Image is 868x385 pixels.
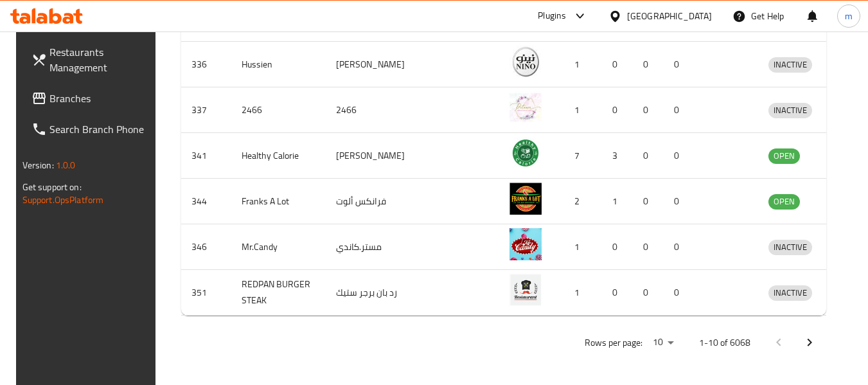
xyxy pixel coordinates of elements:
td: 0 [664,133,695,179]
td: 344 [181,179,231,224]
td: 0 [602,87,633,133]
span: Get support on: [22,179,82,195]
td: 0 [633,224,664,270]
td: [PERSON_NAME] [326,133,434,179]
img: Franks A Lot [509,183,542,215]
div: INACTIVE [768,285,812,301]
a: Restaurants Management [21,37,161,83]
td: 0 [664,224,695,270]
div: INACTIVE [768,103,812,118]
span: INACTIVE [768,240,812,255]
img: Mr.Candy [509,228,542,260]
span: 1.0.0 [56,157,76,174]
img: 2466 [509,91,542,123]
span: Version: [22,157,54,174]
td: 0 [602,42,633,87]
td: Mr.Candy [231,224,326,270]
td: Hussien [231,42,326,87]
td: 341 [181,133,231,179]
img: Healthy Calorie [509,137,542,169]
td: 0 [664,179,695,224]
td: 0 [602,224,633,270]
span: OPEN [768,148,800,163]
span: INACTIVE [768,103,812,118]
td: فرانكس ألوت [326,179,434,224]
td: 337 [181,87,231,133]
img: Hussien [509,46,542,78]
span: OPEN [768,194,800,209]
div: INACTIVE [768,57,812,73]
td: 1 [557,270,602,316]
td: 0 [633,42,664,87]
td: 0 [602,270,633,316]
p: 1-10 of 6068 [699,335,750,351]
td: 1 [557,87,602,133]
div: [GEOGRAPHIC_DATA] [627,9,712,23]
td: 1 [602,179,633,224]
div: OPEN [768,148,800,164]
a: Support.OpsPlatform [22,192,104,208]
td: 0 [664,42,695,87]
td: مستر.كاندي [326,224,434,270]
td: 7 [557,133,602,179]
td: 2 [557,179,602,224]
td: رد بان برجر ستيك [326,270,434,316]
td: 1 [557,42,602,87]
td: 0 [633,87,664,133]
div: OPEN [768,194,800,210]
a: Branches [21,83,161,114]
span: Search Branch Phone [49,121,151,137]
td: [PERSON_NAME] [326,42,434,87]
img: REDPAN BURGER STEAK [509,274,542,306]
td: Franks A Lot [231,179,326,224]
td: 336 [181,42,231,87]
td: 0 [664,270,695,316]
td: 0 [633,179,664,224]
div: Rows per page: [648,333,678,352]
td: 3 [602,133,633,179]
td: 2466 [326,87,434,133]
span: m [845,9,853,23]
td: 0 [633,270,664,316]
span: Restaurants Management [49,44,151,75]
p: Rows per page: [585,335,642,351]
td: 346 [181,224,231,270]
td: 0 [633,133,664,179]
td: 0 [664,87,695,133]
a: Search Branch Phone [21,114,161,145]
span: Branches [49,91,151,106]
td: 351 [181,270,231,316]
span: INACTIVE [768,285,812,300]
td: REDPAN BURGER STEAK [231,270,326,316]
button: Next page [794,327,825,358]
td: Healthy Calorie [231,133,326,179]
div: Plugins [538,8,566,24]
div: INACTIVE [768,240,812,255]
td: 2466 [231,87,326,133]
td: 1 [557,224,602,270]
span: INACTIVE [768,57,812,72]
